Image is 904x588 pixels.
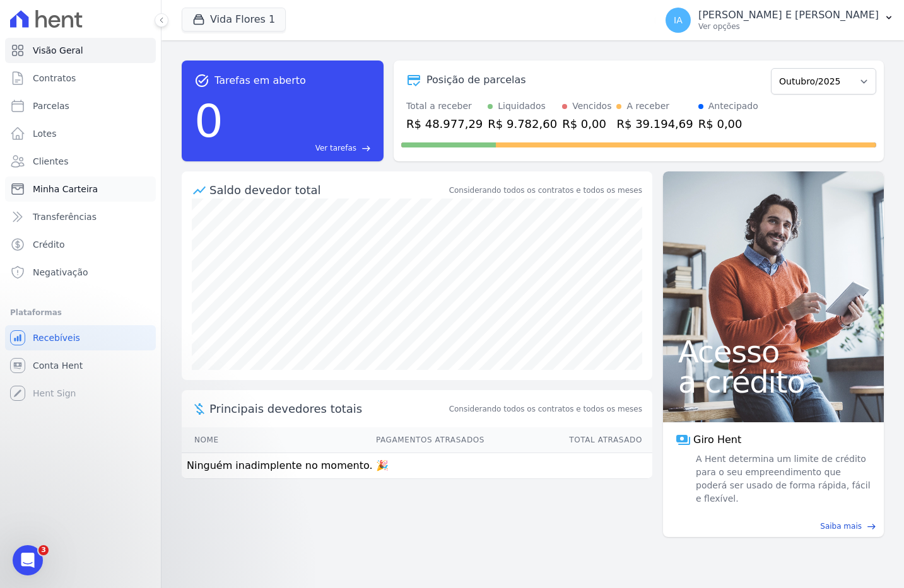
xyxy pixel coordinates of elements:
span: IA [674,16,683,25]
div: 0 [194,88,223,154]
span: Transferências [33,210,97,223]
a: Conta Hent [5,353,156,378]
span: Recebíveis [33,331,80,344]
a: Ver tarefas east [228,142,371,154]
div: Antecipado [708,100,758,113]
span: Considerando todos os contratos e todos os meses [449,403,642,415]
td: Ninguém inadimplente no momento. 🎉 [182,453,652,479]
span: Giro Hent [693,432,741,447]
span: Clientes [33,155,68,168]
div: R$ 9.782,60 [488,115,557,132]
span: Conta Hent [33,359,83,372]
span: Contratos [33,72,76,84]
div: R$ 0,00 [562,115,611,132]
span: Principais devedores totais [209,400,447,417]
span: Crédito [33,238,65,251]
a: Visão Geral [5,38,156,63]
p: Ver opções [698,21,879,32]
div: R$ 0,00 [698,115,758,132]
span: Tarefas em aberto [214,73,306,88]
th: Pagamentos Atrasados [266,427,485,453]
span: Minha Carteira [33,183,98,195]
span: Acesso [678,337,869,367]
div: Considerando todos os contratos e todos os meses [449,185,642,196]
a: Lotes [5,121,156,146]
span: east [867,522,876,531]
span: Lotes [33,127,57,140]
button: Vida Flores 1 [182,8,286,32]
div: Vencidos [572,100,611,113]
span: 3 [38,545,49,555]
span: Parcelas [33,100,69,112]
a: Transferências [5,204,156,229]
span: a crédito [678,367,869,397]
a: Minha Carteira [5,176,156,202]
span: Ver tarefas [315,142,356,154]
iframe: Intercom live chat [13,545,43,575]
div: Liquidados [498,100,546,113]
button: IA [PERSON_NAME] E [PERSON_NAME] Ver opções [655,3,904,38]
th: Total Atrasado [485,427,652,453]
span: task_alt [194,73,209,88]
a: Recebíveis [5,325,156,350]
th: Nome [182,427,266,453]
p: [PERSON_NAME] E [PERSON_NAME] [698,9,879,21]
div: Plataformas [10,305,151,320]
a: Saiba mais east [671,521,876,532]
a: Negativação [5,260,156,285]
a: Clientes [5,149,156,174]
span: Saiba mais [820,521,862,532]
a: Contratos [5,66,156,91]
div: A receber [626,100,669,113]
span: east [361,144,371,153]
div: Saldo devedor total [209,182,447,199]
a: Crédito [5,232,156,257]
div: Posição de parcelas [426,72,526,88]
span: A Hent determina um limite de crédito para o seu empreendimento que poderá ser usado de forma ráp... [693,453,871,505]
div: R$ 48.977,29 [406,115,483,132]
span: Negativação [33,266,88,279]
div: Total a receber [406,100,483,113]
span: Visão Geral [33,44,83,57]
a: Parcelas [5,93,156,118]
div: R$ 39.194,69 [616,115,693,132]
